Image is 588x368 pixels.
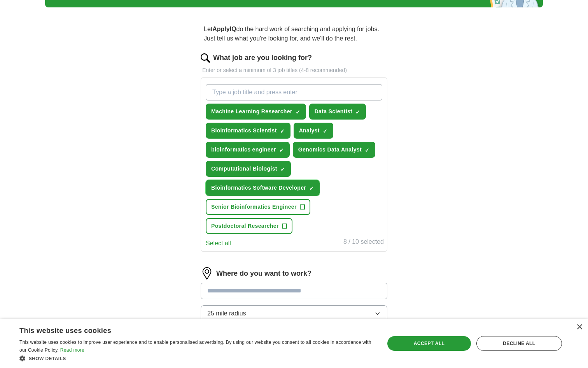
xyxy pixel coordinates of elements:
button: Bioinformatics Scientist✓ [206,123,290,139]
span: ✓ [280,166,285,173]
span: Analyst [299,127,320,135]
span: ✓ [280,128,285,134]
button: Senior Bioinformatics Engineer [206,199,310,215]
span: Bioinformatics Software Developer [211,184,306,192]
div: This website uses cookies [19,324,354,335]
button: Computational Biologist✓ [206,161,291,177]
span: 25 mile radius [207,309,246,318]
label: Where do you want to work? [216,268,311,279]
p: Let do the hard work of searching and applying for jobs. Just tell us what you're looking for, an... [201,21,387,46]
strong: ApplyIQ [212,26,236,32]
button: Machine Learning Researcher✓ [206,104,306,120]
img: location.png [201,267,213,280]
button: Bioinformatics Software Developer✓ [206,180,320,196]
span: Senior Bioinformatics Engineer [211,203,297,211]
button: Genomics Data Analyst✓ [293,142,375,158]
div: 8 / 10 selected [343,237,384,248]
button: bioinformatics engineer✓ [206,142,290,158]
div: Accept all [387,336,471,351]
div: Show details [19,354,374,362]
button: Data Scientist✓ [309,104,366,120]
button: 25 mile radius [201,305,387,322]
button: Postdoctoral Researcher [206,218,292,234]
span: Machine Learning Researcher [211,107,292,116]
span: Show details [29,356,66,361]
span: ✓ [309,185,314,192]
img: search.png [201,53,210,63]
span: Postdoctoral Researcher [211,222,279,230]
button: Select all [206,239,231,248]
span: ✓ [355,109,360,115]
span: ✓ [323,128,327,134]
div: Decline all [476,336,562,351]
span: ✓ [279,147,284,153]
span: Genomics Data Analyst [298,146,362,154]
span: Bioinformatics Scientist [211,127,277,135]
a: Read more, opens a new window [60,347,84,353]
button: Analyst✓ [294,123,333,139]
input: Type a job title and press enter [206,84,382,100]
span: ✓ [365,147,369,153]
span: bioinformatics engineer [211,146,276,154]
span: This website uses cookies to improve user experience and to enable personalised advertising. By u... [19,340,371,353]
label: What job are you looking for? [213,53,312,63]
span: Computational Biologist [211,165,277,173]
p: Enter or select a minimum of 3 job titles (4-8 recommended) [201,66,387,74]
span: ✓ [296,109,300,115]
span: Data Scientist [315,107,353,116]
div: Close [576,324,582,330]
